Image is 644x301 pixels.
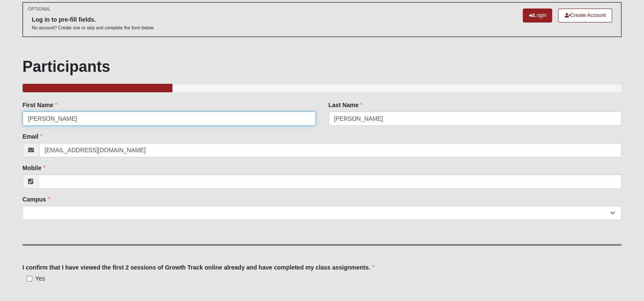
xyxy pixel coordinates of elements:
[32,16,155,23] h6: Log in to pre-fill fields.
[23,195,50,204] label: Campus
[23,101,57,109] label: First Name
[23,57,621,76] h1: Participants
[35,275,45,282] span: Yes
[523,9,552,23] a: Login
[558,9,612,23] a: Create Account
[23,164,46,172] label: Mobile
[23,132,43,141] label: Email
[23,263,375,272] label: I confirm that I have viewed the first 2 sessions of Growth Track online already and have complet...
[27,276,32,281] input: Yes
[32,25,155,31] p: No account? Create one or skip and complete the form below.
[28,6,51,12] small: OPTIONAL
[329,101,363,109] label: Last Name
